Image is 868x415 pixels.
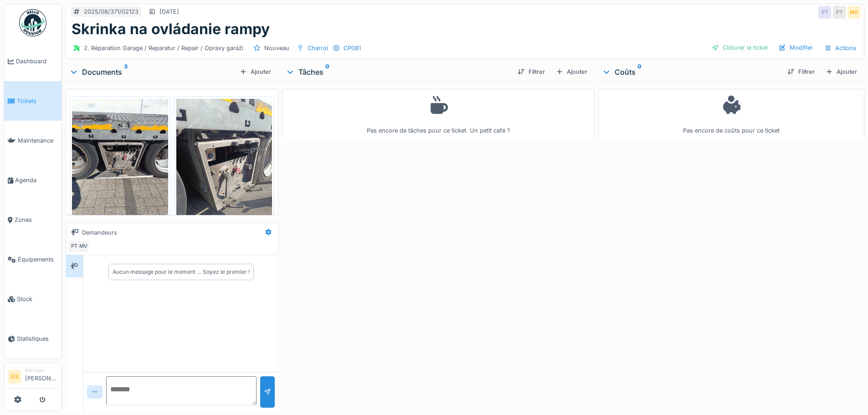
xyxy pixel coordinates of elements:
[4,121,62,160] a: Maintenance
[847,6,860,19] div: MV
[784,66,818,78] div: Filtrer
[4,279,62,319] a: Stock
[25,367,58,386] li: [PERSON_NAME]
[344,44,361,52] div: CP081
[17,97,58,105] span: Tickets
[113,268,250,276] div: Aucun message pour le moment … Soyez le premier !
[16,57,58,66] span: Dashboard
[8,367,58,389] a: GS Manager[PERSON_NAME]
[264,44,289,52] div: Nouveau
[8,370,21,384] li: GS
[124,67,128,77] sup: 3
[602,67,780,77] div: Coûts
[17,334,58,343] span: Statistiques
[15,176,58,184] span: Agenda
[72,20,270,38] h1: Skrinka na ovládanie rampy
[69,67,236,77] div: Documents
[308,44,328,52] div: Charroi
[4,200,62,240] a: Zones
[18,136,58,145] span: Maintenance
[159,7,179,16] div: [DATE]
[820,41,860,55] div: Actions
[4,81,62,121] a: Tickets
[72,99,168,227] img: nd8dpvgwdmrz4wxkvcsijjfc78hu
[604,93,858,135] div: Pas encore de coûts pour ce ticket
[4,319,62,359] a: Statistiques
[25,367,58,374] div: Manager
[818,6,831,19] div: PT
[84,7,139,16] div: 2025/08/371/02123
[17,295,58,303] span: Stock
[325,67,329,77] sup: 0
[68,240,81,253] div: PT
[4,41,62,81] a: Dashboard
[833,6,846,19] div: PT
[822,66,861,78] div: Ajouter
[82,228,117,237] div: Demandeurs
[4,240,62,279] a: Équipements
[236,66,275,78] div: Ajouter
[18,255,58,264] span: Équipements
[176,99,272,227] img: p74desjkdo2s0rphd9msv1um2nah
[19,9,46,36] img: Badge_color-CXgf-gQk.svg
[286,67,510,77] div: Tâches
[708,41,771,54] div: Clôturer le ticket
[637,67,642,77] sup: 0
[288,93,588,135] div: Pas encore de tâches pour ce ticket. Un petit café ?
[775,41,817,54] div: Modifier
[15,215,58,224] span: Zones
[514,66,549,78] div: Filtrer
[552,66,591,78] div: Ajouter
[84,44,243,52] div: 2. Réparation Garage / Reparatur / Repair / Opravy garáží
[77,240,90,253] div: MV
[4,160,62,200] a: Agenda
